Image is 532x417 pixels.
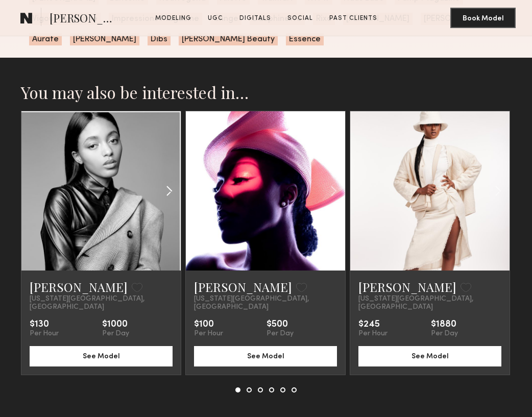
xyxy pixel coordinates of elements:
div: $1880 [431,320,458,330]
button: See Model [30,346,173,366]
div: Per Hour [194,330,223,338]
div: $1000 [102,320,129,330]
button: Book Model [450,8,516,28]
a: See Model [194,351,337,360]
div: $100 [194,320,223,330]
div: Per Day [267,330,294,338]
a: Book Model [450,13,516,22]
a: [PERSON_NAME] [194,279,292,295]
div: $245 [358,320,388,330]
span: Dibs [148,33,171,45]
h2: You may also be interested in… [21,82,511,103]
div: Per Day [102,330,129,338]
a: See Model [358,351,501,360]
a: [PERSON_NAME] [30,279,128,295]
button: See Model [194,346,337,366]
span: [PERSON_NAME] [70,33,139,45]
span: [US_STATE][GEOGRAPHIC_DATA], [GEOGRAPHIC_DATA] [358,295,501,311]
a: UGC [204,14,227,23]
a: [PERSON_NAME] [358,279,456,295]
span: [PERSON_NAME] [50,10,120,28]
span: Essence [286,33,324,45]
div: $130 [30,320,59,330]
div: Per Day [431,330,458,338]
span: [PERSON_NAME] Beauty [179,33,278,45]
a: See Model [30,351,173,360]
span: [US_STATE][GEOGRAPHIC_DATA], [GEOGRAPHIC_DATA] [30,295,173,311]
div: Per Hour [30,330,59,338]
a: Modeling [151,14,196,23]
a: Past Clients [325,14,381,23]
button: See Model [358,346,501,366]
div: $500 [267,320,294,330]
span: [US_STATE][GEOGRAPHIC_DATA], [GEOGRAPHIC_DATA] [194,295,337,311]
a: Digitals [235,14,275,23]
a: Social [283,14,317,23]
span: Aurate [29,33,62,45]
div: Per Hour [358,330,388,338]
